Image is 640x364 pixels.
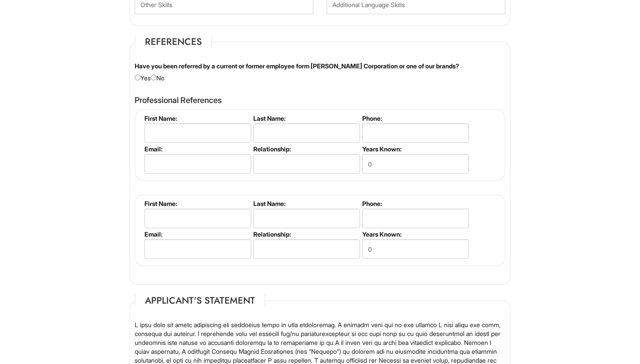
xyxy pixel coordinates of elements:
[135,62,459,71] label: Have you been referred by a current or former employee form [PERSON_NAME] Corporation or one of o...
[135,35,212,48] legend: References
[253,200,359,207] label: Last Name:
[128,62,512,83] div: Yes No
[144,145,250,153] label: Email:
[362,200,468,207] label: Phone:
[362,230,468,238] label: Years Known:
[253,115,359,122] label: Last Name:
[253,230,359,238] label: Relationship:
[135,294,265,307] legend: Applicant's Statement
[144,230,250,238] label: Email:
[144,115,250,122] label: First Name:
[362,115,468,122] label: Phone:
[253,145,359,153] label: Relationship:
[144,200,250,207] label: First Name:
[362,145,468,153] label: Years Known:
[135,96,505,105] h4: Professional References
